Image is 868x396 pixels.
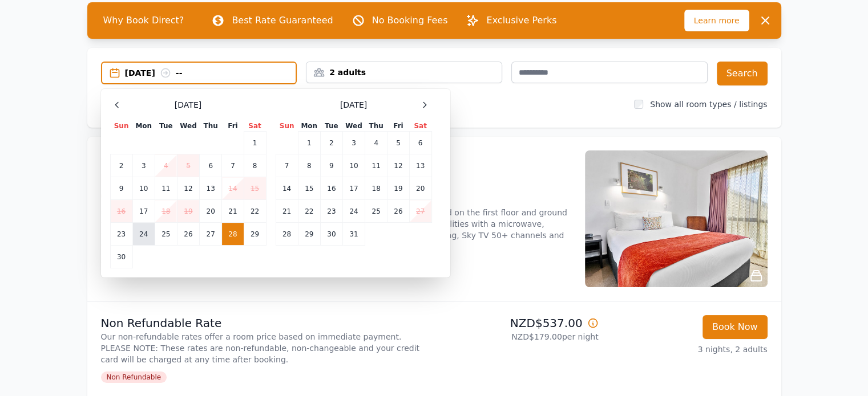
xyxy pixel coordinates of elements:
[101,331,430,365] p: Our non-refundable rates offer a room price based on immediate payment. PLEASE NOTE: These rates ...
[232,14,333,27] p: Best Rate Guaranteed
[276,177,298,200] td: 14
[94,9,193,32] span: Why Book Direct?
[298,132,320,154] td: 1
[155,177,177,200] td: 11
[101,315,430,331] p: Non Refundable Rate
[177,121,199,132] th: Wed
[650,100,767,109] label: Show all room types / listings
[365,200,387,223] td: 25
[125,67,296,79] div: [DATE] --
[342,121,365,132] th: Wed
[155,200,177,223] td: 18
[409,121,431,132] th: Sat
[387,177,409,200] td: 19
[222,154,244,177] td: 7
[175,99,201,111] span: [DATE]
[298,121,320,132] th: Mon
[340,99,367,111] span: [DATE]
[177,154,199,177] td: 5
[222,223,244,246] td: 28
[110,246,132,268] td: 30
[200,177,222,200] td: 13
[320,121,342,132] th: Tue
[306,67,502,78] div: 2 adults
[486,14,556,27] p: Exclusive Perks
[276,200,298,223] td: 21
[387,121,409,132] th: Fri
[298,200,320,223] td: 22
[439,331,599,342] p: NZD$179.00 per night
[684,10,749,31] span: Learn more
[177,177,199,200] td: 12
[298,223,320,246] td: 29
[320,177,342,200] td: 16
[222,200,244,223] td: 21
[244,200,266,223] td: 22
[155,223,177,246] td: 25
[110,200,132,223] td: 16
[222,177,244,200] td: 14
[200,200,222,223] td: 20
[155,154,177,177] td: 4
[200,121,222,132] th: Thu
[320,154,342,177] td: 9
[132,177,155,200] td: 10
[110,177,132,200] td: 9
[387,154,409,177] td: 12
[439,315,599,331] p: NZD$537.00
[276,223,298,246] td: 28
[101,371,167,383] span: Non Refundable
[132,154,155,177] td: 3
[703,315,768,339] button: Book Now
[320,223,342,246] td: 30
[244,223,266,246] td: 29
[342,223,365,246] td: 31
[276,154,298,177] td: 7
[244,177,266,200] td: 15
[320,132,342,154] td: 2
[200,154,222,177] td: 6
[372,14,448,27] p: No Booking Fees
[717,62,768,85] button: Search
[110,121,132,132] th: Sun
[132,200,155,223] td: 17
[320,200,342,223] td: 23
[365,154,387,177] td: 11
[608,344,768,355] p: 3 nights, 2 adults
[276,121,298,132] th: Sun
[342,177,365,200] td: 17
[298,177,320,200] td: 15
[409,200,431,223] td: 27
[177,200,199,223] td: 19
[244,154,266,177] td: 8
[342,154,365,177] td: 10
[222,121,244,132] th: Fri
[110,154,132,177] td: 2
[132,223,155,246] td: 24
[244,121,266,132] th: Sat
[200,223,222,246] td: 27
[409,132,431,154] td: 6
[244,132,266,154] td: 1
[387,132,409,154] td: 5
[177,223,199,246] td: 26
[132,121,155,132] th: Mon
[365,121,387,132] th: Thu
[409,177,431,200] td: 20
[365,132,387,154] td: 4
[298,154,320,177] td: 8
[387,200,409,223] td: 26
[409,154,431,177] td: 13
[365,177,387,200] td: 18
[342,132,365,154] td: 3
[110,223,132,246] td: 23
[342,200,365,223] td: 24
[155,121,177,132] th: Tue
